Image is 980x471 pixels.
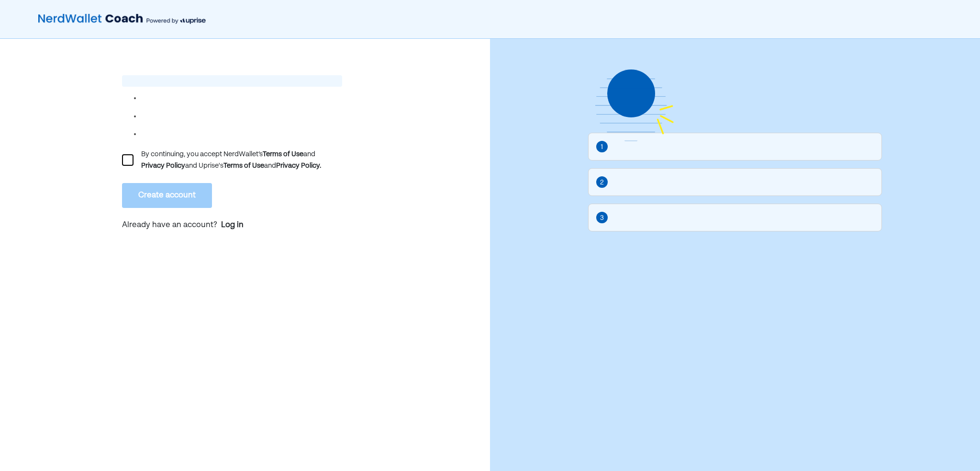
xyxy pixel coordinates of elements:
[600,177,604,188] div: 2
[221,219,244,231] a: Log in
[601,142,603,152] div: 1
[600,213,604,223] div: 3
[122,183,212,208] button: Create account
[141,149,342,172] div: By continuing, you accept NerdWallet’s and and Uprise's and
[141,160,185,172] div: Privacy Policy
[122,219,342,232] p: Already have an account?
[263,149,303,160] div: Terms of Use
[223,160,264,172] div: Terms of Use
[276,160,321,172] div: Privacy Policy.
